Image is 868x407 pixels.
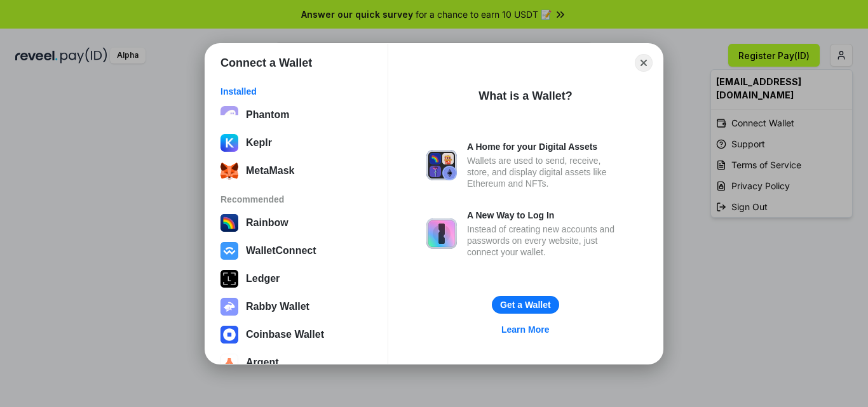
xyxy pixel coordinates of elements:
div: Coinbase Wallet [246,329,324,340]
div: A Home for your Digital Assets [467,141,625,152]
div: Phantom [246,109,289,121]
div: A New Way to Log In [467,210,625,221]
div: Argent [246,357,279,368]
div: MetaMask [246,165,294,177]
img: svg+xml;base64,PHN2ZyB3aWR0aD0iMzUiIGhlaWdodD0iMzQiIHZpZXdCb3g9IjAgMCAzNSAzNCIgZmlsbD0ibm9uZSIgeG... [220,162,238,180]
img: svg+xml,%3Csvg%20xmlns%3D%22http%3A%2F%2Fwww.w3.org%2F2000%2Fsvg%22%20fill%3D%22none%22%20viewBox... [220,298,238,316]
div: Rainbow [246,217,288,229]
button: Rabby Wallet [217,294,376,319]
button: MetaMask [217,158,376,183]
img: svg+xml,%3Csvg%20xmlns%3D%22http%3A%2F%2Fwww.w3.org%2F2000%2Fsvg%22%20fill%3D%22none%22%20viewBox... [426,218,457,249]
button: WalletConnect [217,238,376,264]
img: svg+xml,%3Csvg%20width%3D%2228%22%20height%3D%2228%22%20viewBox%3D%220%200%2028%2028%22%20fill%3D... [220,326,238,344]
div: Instead of creating new accounts and passwords on every website, just connect your wallet. [467,224,625,258]
div: What is a Wallet? [478,88,572,103]
img: svg+xml,%3Csvg%20xmlns%3D%22http%3A%2F%2Fwww.w3.org%2F2000%2Fsvg%22%20fill%3D%22none%22%20viewBox... [426,150,457,180]
button: Ledger [217,266,376,291]
img: epq2vO3P5aLWl15yRS7Q49p1fHTx2Sgh99jU3kfXv7cnPATIVQHAx5oQs66JWv3SWEjHOsb3kKgmE5WNBxBId7C8gm8wEgOvz... [220,106,238,124]
a: Learn More [494,321,557,338]
div: WalletConnect [246,245,316,257]
img: svg+xml,%3Csvg%20width%3D%22120%22%20height%3D%22120%22%20viewBox%3D%220%200%20120%20120%22%20fil... [220,214,238,232]
button: Argent [217,350,376,375]
button: Close [635,54,653,72]
button: Get a Wallet [492,296,559,314]
h1: Connect a Wallet [220,55,312,70]
button: Keplr [217,130,376,156]
div: Wallets are used to send, receive, store, and display digital assets like Ethereum and NFTs. [467,155,625,189]
img: ByMCUfJCc2WaAAAAAElFTkSuQmCC [220,134,238,152]
div: Rabby Wallet [246,301,309,312]
div: Keplr [246,137,272,149]
button: Phantom [217,102,376,128]
div: Ledger [246,273,280,284]
div: Installed [220,86,372,97]
img: svg+xml,%3Csvg%20xmlns%3D%22http%3A%2F%2Fwww.w3.org%2F2000%2Fsvg%22%20width%3D%2228%22%20height%3... [220,270,238,288]
div: Get a Wallet [500,299,551,310]
img: svg+xml,%3Csvg%20width%3D%2228%22%20height%3D%2228%22%20viewBox%3D%220%200%2028%2028%22%20fill%3D... [220,354,238,371]
div: Recommended [220,194,372,205]
div: Learn More [501,324,549,335]
img: svg+xml,%3Csvg%20width%3D%2228%22%20height%3D%2228%22%20viewBox%3D%220%200%2028%2028%22%20fill%3D... [220,242,238,260]
button: Coinbase Wallet [217,322,376,347]
button: Rainbow [217,210,376,236]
